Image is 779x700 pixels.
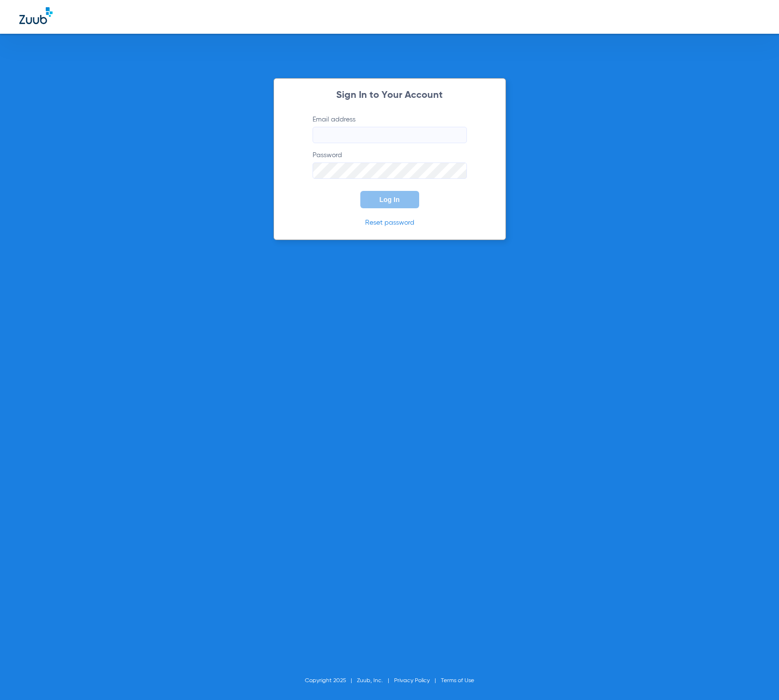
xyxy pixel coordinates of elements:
[298,91,481,100] h2: Sign In to Your Account
[357,676,394,686] li: Zuub, Inc.
[731,654,779,700] iframe: Chat Widget
[305,676,357,686] li: Copyright 2025
[313,127,467,143] input: Email address
[360,191,419,208] button: Log In
[380,196,400,203] span: Log In
[365,219,414,226] a: Reset password
[313,150,467,179] label: Password
[313,115,467,143] label: Email address
[19,7,53,24] img: Zuub Logo
[394,678,430,684] a: Privacy Policy
[313,162,467,179] input: Password
[441,678,474,684] a: Terms of Use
